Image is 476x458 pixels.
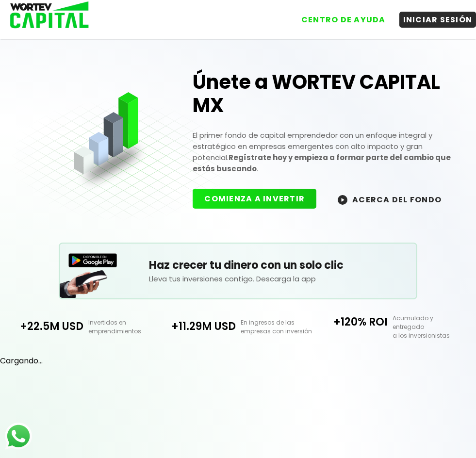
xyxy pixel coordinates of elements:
img: Teléfono [60,261,108,297]
button: CENTRO DE AYUDA [297,12,390,28]
p: En ingresos de las empresas con inversión [236,318,314,336]
a: COMIENZA A INVERTIR [193,193,326,204]
a: CENTRO DE AYUDA [288,4,390,28]
p: Invertidos en emprendimientos [83,318,162,336]
p: +22.5M USD [10,318,83,334]
p: +120% ROI [314,314,388,330]
strong: Regístrate hoy y empieza a formar parte del cambio que estás buscando [193,152,451,174]
h1: Únete a WORTEV CAPITAL MX [193,70,464,117]
p: El primer fondo de capital emprendedor con un enfoque integral y estratégico en empresas emergent... [193,130,464,174]
p: +11.29M USD [162,318,236,334]
button: ACERCA DEL FONDO [326,189,453,210]
h5: Haz crecer tu dinero con un solo clic [149,257,417,273]
img: logos_whatsapp-icon.242b2217.svg [5,423,32,450]
img: wortev-capital-acerca-del-fondo [338,195,347,205]
button: COMIENZA A INVERTIR [193,189,316,209]
p: Acumulado y entregado a los inversionistas [388,314,466,340]
p: Lleva tus inversiones contigo. Descarga la app [149,273,417,284]
img: Disponible en Google Play [68,253,117,267]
